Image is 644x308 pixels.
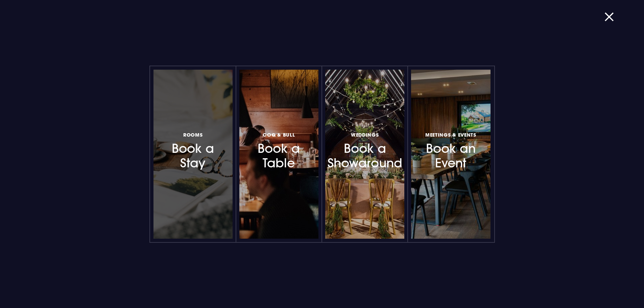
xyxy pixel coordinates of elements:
[421,131,480,171] h3: Book an Event
[411,70,490,239] a: Meetings & EventsBook an Event
[335,131,394,171] h3: Book a Showaround
[425,132,476,138] span: Meetings & Events
[164,131,222,171] h3: Book a Stay
[239,70,318,239] a: Coq & BullBook a Table
[263,132,295,138] span: Coq & Bull
[351,132,379,138] span: Weddings
[183,132,203,138] span: Rooms
[325,70,404,239] a: WeddingsBook a Showaround
[153,70,233,239] a: RoomsBook a Stay
[249,131,308,171] h3: Book a Table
